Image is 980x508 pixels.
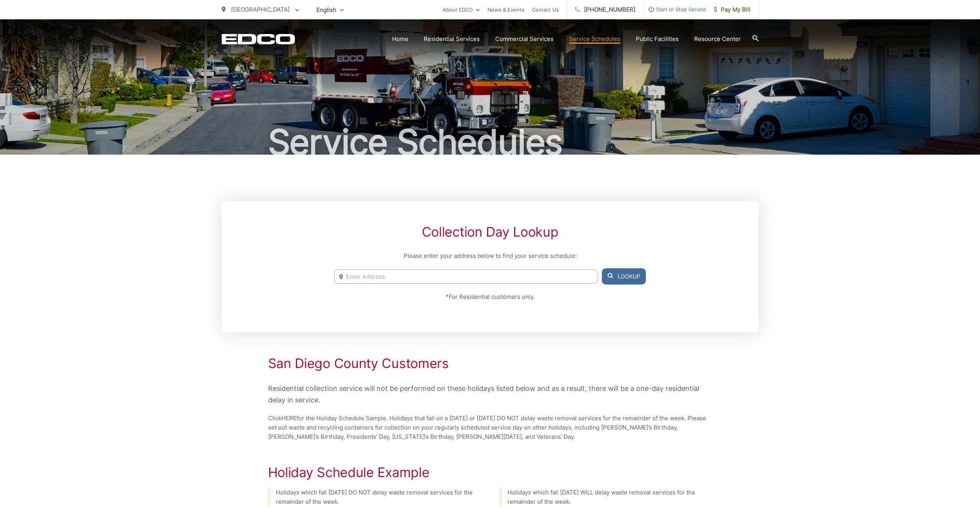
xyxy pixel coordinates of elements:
a: Resource Center [694,34,741,44]
a: Home [392,34,408,44]
h2: Holiday Schedule Example [268,465,712,480]
a: HERE [282,414,297,423]
a: News & Events [487,5,524,14]
h2: Collection Day Lookup [334,224,645,240]
p: Residential collection service will not be performed on these holidays listed below and as a resu... [268,383,712,406]
a: Residential Services [424,34,480,44]
span: English [311,3,350,17]
a: About EDCO [443,5,480,14]
p: *For Residential customers only. [334,292,645,302]
p: Holidays which fall [DATE] WILL delay waste removal services for the remainder of the week. [508,488,712,506]
a: Contact Us [532,5,559,14]
a: Commercial Services [495,34,554,44]
span: [GEOGRAPHIC_DATA] [231,6,290,13]
a: EDCD logo. Return to the homepage. [222,34,295,44]
p: Holidays which fall [DATE] DO NOT delay waste removal services for the remainder of the week. [276,488,481,506]
span: Pay My Bill [714,5,751,14]
button: Lookup [602,268,646,285]
input: Enter Address [334,269,598,284]
h1: Service Schedules [222,123,759,162]
p: Click for the Holiday Schedule Sample. Holidays that fall on a [DATE] or [DATE] DO NOT delay wast... [268,414,712,442]
a: Service Schedules [569,34,620,44]
h2: San Diego County Customers [268,356,712,371]
p: Please enter your address below to find your service schedule: [334,251,645,261]
a: Public Facilities [636,34,679,44]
